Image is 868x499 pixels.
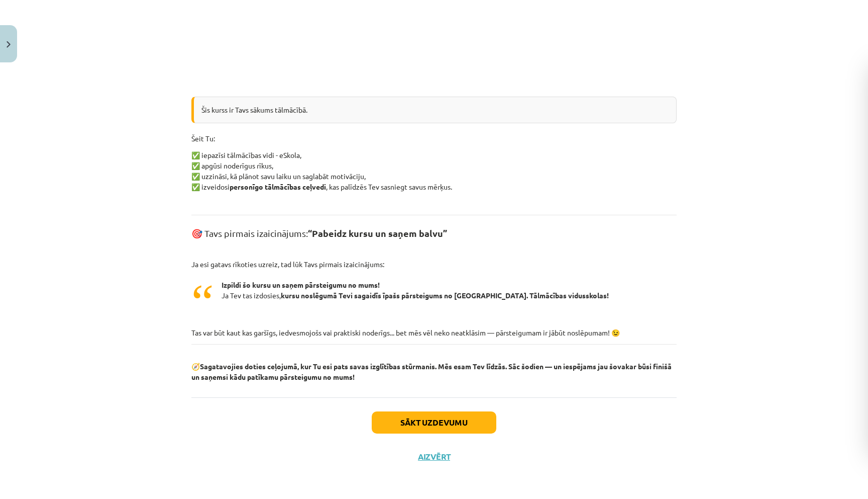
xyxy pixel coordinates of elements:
div: Šis kurss ir Tavs sākums tālmācībā. [191,97,677,123]
p: 🧭 [191,361,677,382]
img: icon-close-lesson-0947bae3869378f0d4975bcd49f059093ad1ed9edebbc8119c70593378902aed.svg [7,41,11,48]
button: Aizvērt [415,452,453,462]
p: Šeit Tu: [191,133,677,144]
p: Ja esi gatavs rīkoties uzreiz, tad lūk Tavs pirmais izaicinājums: [191,259,677,270]
strong: Sagatavojies doties ceļojumā, kur Tu esi pats savas izglītības stūrmanis. Mēs esam Tev līdzās. Sā... [191,362,672,381]
strong: personīgo tālmācības ceļvedi [230,182,326,191]
strong: Izpildi šo kursu un saņem pārsteigumu no mums! [222,280,380,289]
h2: 🎯 Tavs pirmais izaicinājums: [191,215,677,240]
p: ✅ iepazīsi tālmācības vidi - eSkola, ✅ apgūsi noderīgus rīkus, ✅ uzzināsi, kā plānot savu laiku u... [191,150,677,192]
strong: “Pabeidz kursu un saņem balvu” [308,227,447,239]
p: Tas var būt kaut kas garšīgs, iedvesmojošs vai praktiski noderīgs... bet mēs vēl neko neatklāsim ... [191,327,677,338]
p: Ja Tev tas izdosies, [222,280,667,301]
strong: kursu noslēgumā Tevi sagaidīs īpašs pārsteigums no [GEOGRAPHIC_DATA]. Tālmācības vidusskolas! [281,291,609,300]
button: Sākt uzdevumu [372,411,496,434]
